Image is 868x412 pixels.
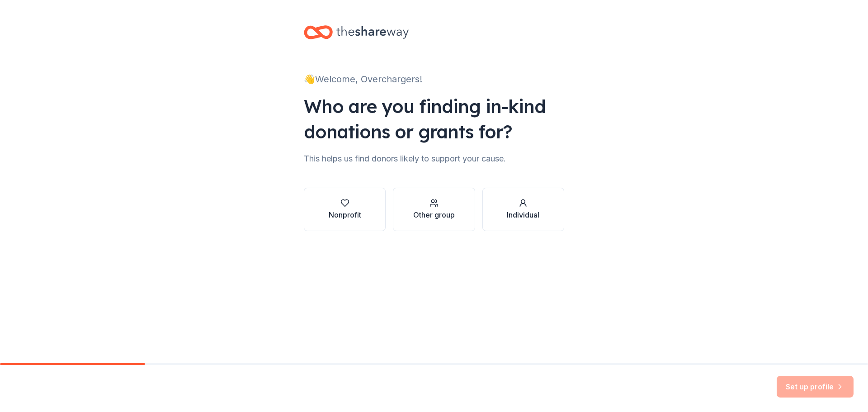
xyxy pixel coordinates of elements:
button: Nonprofit [304,188,386,231]
div: Who are you finding in-kind donations or grants for? [304,94,564,144]
div: This helps us find donors likely to support your cause. [304,152,564,166]
div: 👋 Welcome, Overchargers! [304,72,564,86]
div: Other group [413,209,455,220]
div: Individual [507,209,539,220]
button: Individual [482,188,564,231]
button: Other group [393,188,475,231]
div: Nonprofit [329,209,361,220]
